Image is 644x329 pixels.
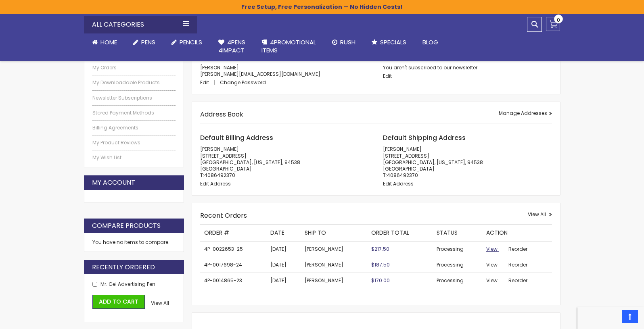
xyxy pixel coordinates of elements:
[371,277,390,284] span: $170.00
[414,33,446,51] a: Blog
[92,221,161,230] strong: Compare Products
[486,246,498,252] span: View
[266,225,301,241] th: Date
[200,180,231,187] a: Edit Address
[204,172,235,179] a: 4086492370
[508,277,527,284] a: Reorder
[92,263,155,272] strong: Recently Ordered
[92,95,176,101] a: Newsletter Subscriptions
[577,307,644,329] iframe: Google Customer Reviews
[486,277,507,284] a: View
[383,73,392,79] a: Edit
[486,277,498,284] span: View
[200,257,267,273] td: 4P-0017698-24
[433,273,482,289] td: Processing
[422,38,438,46] span: Blog
[200,110,243,119] strong: Address Book
[84,16,197,33] div: All Categories
[200,79,219,86] a: Edit
[266,241,301,257] td: [DATE]
[92,140,176,146] a: My Product Reviews
[100,38,117,46] span: Home
[266,273,301,289] td: [DATE]
[84,233,184,252] div: You have no items to compare.
[92,178,135,187] strong: My Account
[100,281,155,287] a: Mr. Gel Advertising Pen
[528,211,552,218] a: View All
[367,225,433,241] th: Order Total
[486,261,507,268] a: View
[383,65,552,71] p: You aren't subscribed to our newsletter.
[301,241,367,257] td: [PERSON_NAME]
[180,38,202,46] span: Pencils
[200,65,369,77] p: [PERSON_NAME] [PERSON_NAME][EMAIL_ADDRESS][DOMAIN_NAME]
[387,172,418,179] a: 4086492370
[200,273,267,289] td: 4P-0014865-23
[499,110,552,117] a: Manage Addresses
[163,33,210,51] a: Pencils
[508,261,527,268] a: Reorder
[371,246,389,252] span: $217.50
[200,79,209,86] span: Edit
[210,33,253,60] a: 4Pens4impact
[546,17,560,31] a: 0
[218,38,245,54] span: 4Pens 4impact
[383,180,414,187] a: Edit Address
[380,38,406,46] span: Specials
[364,33,414,51] a: Specials
[383,146,552,179] address: [PERSON_NAME] [STREET_ADDRESS] [GEOGRAPHIC_DATA], [US_STATE], 94538 [GEOGRAPHIC_DATA] T:
[482,225,552,241] th: Action
[253,33,324,60] a: 4PROMOTIONALITEMS
[557,16,560,24] span: 0
[433,257,482,273] td: Processing
[433,225,482,241] th: Status
[266,257,301,273] td: [DATE]
[301,273,367,289] td: [PERSON_NAME]
[486,246,507,252] a: View
[261,38,316,54] span: 4PROMOTIONAL ITEMS
[92,295,145,309] button: Add to Cart
[508,246,527,252] a: Reorder
[200,211,247,220] strong: Recent Orders
[92,154,176,161] a: My Wish List
[92,79,176,86] a: My Downloadable Products
[141,38,155,46] span: Pens
[301,225,367,241] th: Ship To
[528,211,546,218] span: View All
[84,33,125,51] a: Home
[200,146,369,179] address: [PERSON_NAME] [STREET_ADDRESS] [GEOGRAPHIC_DATA], [US_STATE], 94538 [GEOGRAPHIC_DATA] T:
[383,133,466,142] span: Default Shipping Address
[151,300,169,306] a: View All
[499,110,547,117] span: Manage Addresses
[200,225,267,241] th: Order #
[92,65,176,71] a: My Orders
[92,125,176,131] a: Billing Agreements
[200,241,267,257] td: 4P-0022653-25
[324,33,364,51] a: Rush
[92,110,176,116] a: Stored Payment Methods
[433,241,482,257] td: Processing
[200,133,273,142] span: Default Billing Address
[301,257,367,273] td: [PERSON_NAME]
[125,33,163,51] a: Pens
[371,261,390,268] span: $187.50
[220,79,266,86] a: Change Password
[486,261,498,268] span: View
[340,38,355,46] span: Rush
[99,298,138,306] span: Add to Cart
